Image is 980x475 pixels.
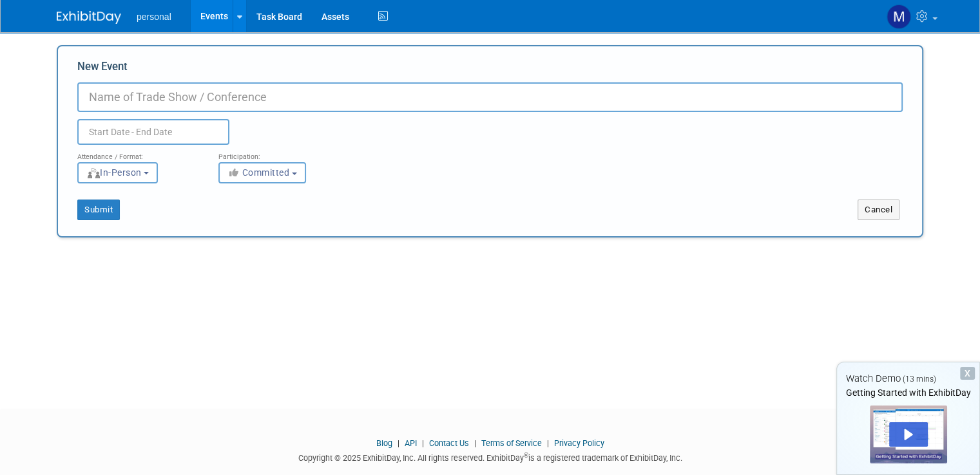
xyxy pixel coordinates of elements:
span: personal [137,12,171,22]
span: | [471,438,479,448]
img: ExhibitDay [57,11,121,24]
a: Privacy Policy [554,438,604,448]
input: Name of Trade Show / Conference [77,82,903,112]
button: Cancel [858,200,899,220]
div: Play [889,422,928,447]
div: Attendance / Format: [77,145,199,162]
span: | [394,438,403,448]
span: In-Person [86,167,142,178]
div: Getting Started with ExhibitDay [837,386,979,399]
a: Terms of Service [481,438,542,448]
button: Committed [218,162,306,183]
label: New Event [77,59,128,79]
img: Meet Nirmalbhai Patel [887,5,911,29]
span: | [419,438,427,448]
div: Participation: [218,145,340,162]
button: In-Person [77,162,158,183]
span: (13 mins) [903,375,936,384]
span: Committed [227,167,290,178]
sup: ® [524,452,528,459]
div: Watch Demo [837,372,979,386]
a: Blog [376,438,392,448]
input: Start Date - End Date [77,119,229,145]
a: API [405,438,417,448]
button: Submit [77,200,120,220]
div: Dismiss [960,367,975,380]
a: Contact Us [429,438,469,448]
span: | [544,438,552,448]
